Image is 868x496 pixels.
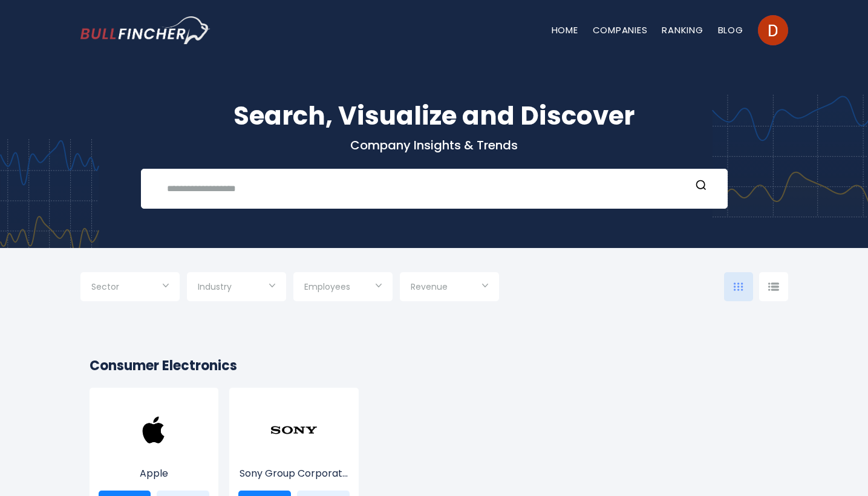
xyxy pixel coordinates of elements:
img: icon-comp-grid.svg [734,282,743,291]
input: Selection [198,277,275,299]
span: Sector [91,281,119,292]
img: icon-comp-list-view.svg [768,282,779,291]
p: Apple [99,466,210,481]
p: Sony Group Corporation [238,466,350,481]
button: Search [693,179,709,195]
img: SONY.png [270,406,318,454]
p: Company Insights & Trends [80,137,788,153]
img: bullfincher logo [80,16,210,44]
input: Selection [304,277,382,299]
span: Revenue [411,281,448,292]
a: Sony Group Corporat... [238,428,350,481]
input: Selection [91,277,169,299]
a: Ranking [662,24,703,36]
h2: Consumer Electronics [90,356,779,376]
span: Industry [198,281,232,292]
input: Selection [411,277,488,299]
h1: Search, Visualize and Discover [80,97,788,135]
a: Go to homepage [80,16,210,44]
span: Employees [304,281,350,292]
img: AAPL.png [129,406,178,454]
a: Home [552,24,578,36]
a: Apple [99,428,210,481]
a: Companies [593,24,648,36]
a: Blog [718,24,743,36]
